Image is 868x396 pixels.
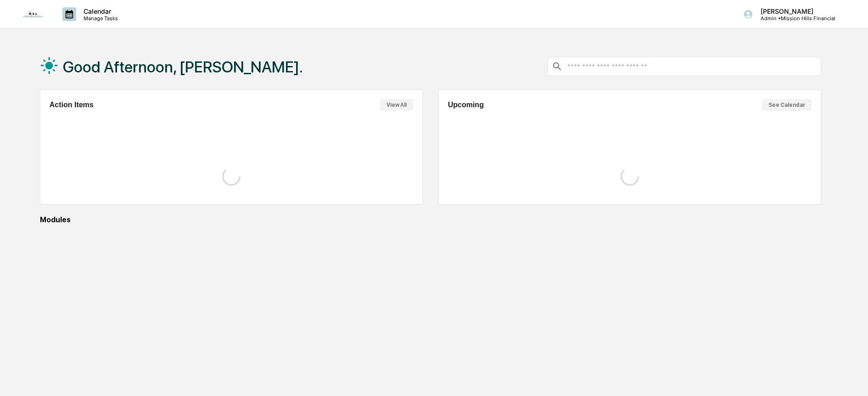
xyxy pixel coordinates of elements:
button: View All [380,99,413,111]
h2: Upcoming [448,101,484,109]
img: logo [22,11,44,18]
button: See Calendar [762,99,812,111]
p: Manage Tasks [76,15,123,22]
p: Admin • Mission Hills Financial [753,15,835,22]
h2: Action Items [50,101,94,109]
h1: Good Afternoon, [PERSON_NAME]. [63,58,303,76]
p: [PERSON_NAME] [753,7,835,15]
div: Modules [40,215,821,224]
p: Calendar [76,7,123,15]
